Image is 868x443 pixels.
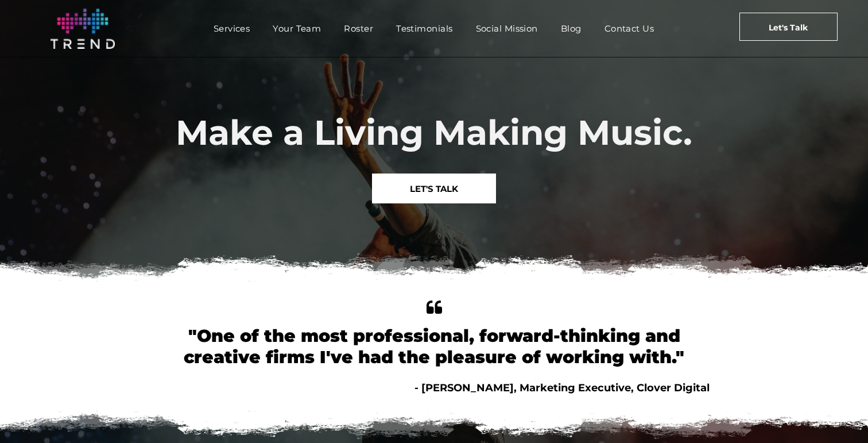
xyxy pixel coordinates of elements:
a: Services [202,20,262,37]
span: Make a Living Making Music. [176,111,692,153]
span: - [PERSON_NAME], Marketing Executive, Clover Digital [414,382,710,394]
a: Testimonials [385,20,464,37]
a: Roster [332,20,385,37]
a: LET'S TALK [372,174,496,203]
a: Social Mission [464,20,549,37]
a: Contact Us [593,20,666,37]
img: logo [51,9,115,49]
span: LET'S TALK [410,174,458,203]
a: Your Team [261,20,332,37]
a: Blog [549,20,593,37]
span: Let's Talk [769,13,808,42]
a: Let's Talk [739,13,838,41]
font: "One of the most professional, forward-thinking and creative firms I've had the pleasure of worki... [184,325,684,368]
